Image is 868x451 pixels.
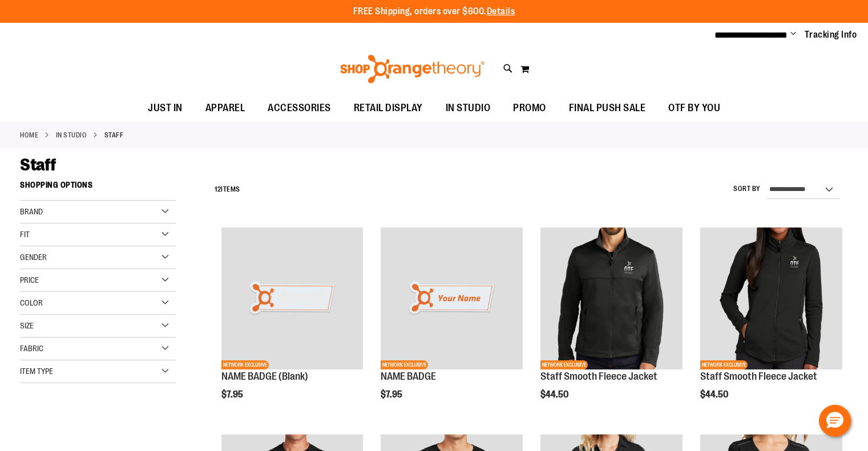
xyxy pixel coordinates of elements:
[805,29,857,41] a: Tracking Info
[502,95,558,121] a: PROMO
[354,95,423,121] span: RETAIL DISPLAY
[56,130,87,140] a: IN STUDIO
[535,222,688,429] div: product
[221,371,308,382] a: NAME BADGE (Blank)
[148,95,183,121] span: JUST IN
[216,222,369,429] div: product
[790,29,796,40] button: Account menu
[540,371,657,382] a: Staff Smooth Fleece Jacket
[215,181,240,198] h2: Items
[819,405,851,437] button: Hello, have a question? Let’s chat.
[221,227,364,369] img: NAME BADGE (Blank)
[268,95,331,121] span: ACCESSORIES
[700,227,842,371] a: Product image for Smooth Fleece JacketNETWORK EXCLUSIVE
[381,227,523,369] img: Product image for NAME BADGE
[205,95,245,121] span: APPAREL
[20,175,176,201] strong: Shopping Options
[540,389,570,400] span: $44.50
[342,95,434,121] a: RETAIL DISPLAY
[338,55,486,83] img: Shop Orangetheory
[558,95,657,121] a: FINAL PUSH SALE
[136,95,194,121] a: JUST IN
[20,230,30,239] span: Fit
[513,95,546,121] span: PROMO
[381,371,436,382] a: NAME BADGE
[221,389,245,400] span: $7.95
[700,371,817,382] a: Staff Smooth Fleece Jacket
[446,95,491,121] span: IN STUDIO
[221,227,364,371] a: NAME BADGE (Blank)NETWORK EXCLUSIVE
[540,360,588,369] span: NETWORK EXCLUSIVE
[657,95,732,121] a: OTF BY YOU
[569,95,646,121] span: FINAL PUSH SALE
[20,130,38,140] a: Home
[20,298,43,307] span: Color
[381,360,428,369] span: NETWORK EXCLUSIVE
[434,95,502,121] a: IN STUDIO
[20,207,43,216] span: Brand
[487,6,515,17] a: Details
[700,360,748,369] span: NETWORK EXCLUSIVE
[381,227,523,371] a: Product image for NAME BADGENETWORK EXCLUSIVE
[700,227,842,369] img: Product image for Smooth Fleece Jacket
[20,155,56,174] span: Staff
[20,253,47,262] span: Gender
[215,185,221,193] span: 12
[668,95,720,121] span: OTF BY YOU
[221,360,269,369] span: NETWORK EXCLUSIVE
[375,222,528,429] div: product
[256,95,342,121] a: ACCESSORIES
[353,5,515,18] p: FREE Shipping, orders over $600.
[700,389,730,400] span: $44.50
[381,389,404,400] span: $7.95
[20,321,34,330] span: Size
[20,344,43,353] span: Fabric
[540,227,683,371] a: Product image for Smooth Fleece JacketNETWORK EXCLUSIVE
[104,130,124,140] strong: Staff
[20,367,53,376] span: Item Type
[194,95,257,121] a: APPAREL
[695,222,848,429] div: product
[540,227,683,369] img: Product image for Smooth Fleece Jacket
[733,184,761,194] label: Sort By
[20,275,39,285] span: Price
